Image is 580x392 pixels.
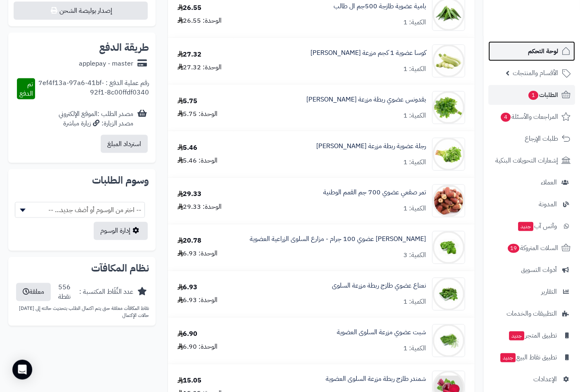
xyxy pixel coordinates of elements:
[178,109,218,119] div: الوحدة: 5.75
[178,249,218,259] div: الوحدة: 6.93
[15,203,144,218] span: -- اختر من الوسوم أو أضف جديد... --
[528,91,538,100] span: 1
[178,143,198,153] div: 5.46
[528,89,558,101] span: الطلبات
[334,2,426,11] a: بامية عضوية طازجة 500جم ال طالب
[433,184,465,217] img: 1730060466-%D9%84%D9%82%D8%B7%D8%A9%20%D8%B4%D8%A7%D8%B4%D8%A9%202024-10-27%20231021-90x90.png
[539,198,557,210] span: المدونة
[488,151,575,170] a: إشعارات التحويلات البنكية
[16,283,51,301] button: معلقة
[488,238,575,258] a: السلات المتروكة19
[541,177,557,188] span: العملاء
[488,129,575,149] a: طلبات الإرجاع
[488,107,575,127] a: المراجعات والأسئلة4
[316,142,426,151] a: رجلة عضوية ربطة مزرعة [PERSON_NAME]
[58,293,71,302] div: نقطة
[433,324,465,357] img: 1739234224-WhatsApp%20Image%202025-02-10%20at%208.40.13%20PM-90x90.jpeg
[35,78,149,100] div: رقم عملية الدفع : 7ef4f13a-97a6-41bf-92f1-8c00ffdf0340
[19,79,33,99] span: تم الدفع
[59,119,133,128] div: مصدر الزيارة: زيارة مباشرة
[403,111,426,120] div: الكمية: 1
[488,216,575,236] a: وآتس آبجديد
[524,20,572,38] img: logo-2.png
[99,43,149,52] h2: طريقة الدفع
[488,172,575,192] a: العملاء
[15,176,149,186] h2: وسوم الطلبات
[508,330,557,341] span: تطبيق المتجر
[178,330,198,339] div: 6.90
[178,236,202,246] div: 20.78
[332,281,426,291] a: نعناع عضوي طازج ربطة مزرعة السلوى
[509,331,524,340] span: جديد
[403,204,426,214] div: الكمية: 1
[15,305,149,319] p: نقاط المكافآت معلقة حتى يتم اكتمال الطلب بتحديث حالته إلى [DATE] حالات الإكتمال
[518,222,533,231] span: جديد
[178,376,202,386] div: 15.05
[488,194,575,214] a: المدونة
[306,95,426,104] a: بقدونس عضوي ربطة مزرعة [PERSON_NAME]
[403,18,426,27] div: الكمية: 1
[59,109,133,128] div: مصدر الطلب :الموقع الإلكتروني
[507,242,558,254] span: السلات المتروكة
[403,251,426,260] div: الكمية: 3
[525,133,558,144] span: طلبات الإرجاع
[541,286,557,298] span: التقارير
[403,298,426,307] div: الكمية: 1
[501,113,511,122] span: 4
[517,220,557,232] span: وآتس آب
[178,16,222,26] div: الوحدة: 26.55
[178,296,218,305] div: الوحدة: 6.93
[488,85,575,105] a: الطلبات1
[495,155,558,166] span: إشعارات التحويلات البنكية
[323,188,426,198] a: تمر صقعي عضوي 700 جم القمم الوطنية
[178,156,218,165] div: الوحدة: 5.46
[500,353,516,362] span: جديد
[488,347,575,367] a: تطبيق نقاط البيعجديد
[488,282,575,302] a: التقارير
[326,375,426,384] a: شمندر طازج ربطة مزرعة السلوى العضوية
[178,190,202,199] div: 29.33
[15,264,149,274] h2: نظام المكافآت
[513,67,558,79] span: الأقسام والمنتجات
[94,222,148,240] a: إدارة الوسوم
[500,111,558,123] span: المراجعات والأسئلة
[488,41,575,61] a: لوحة التحكم
[178,203,222,212] div: الوحدة: 29.33
[403,64,426,74] div: الكمية: 1
[433,278,465,311] img: 1739224697-%D9%86%D8%B9%D9%86%D8%A7%D8%B9%20%D8%B7%D8%A7%D8%B2%D8%AC%20%D8%B9%D8%B6%D9%88%D9%8A%2...
[433,231,465,264] img: 1739221875-%D8%AC%D8%B1%D8%AC%D9%8A%D8%B1%20%D8%B9%D8%B6%D9%88%D9%8A%20%D8%A7%D9%84%D8%B3%D9%84%D...
[433,138,465,171] img: 1716844056-1680392454-riTOzVj0zMxqaU33ltmxixtiFKHEMgLBuvY8CZtn-550x550-90x90.jpg
[12,360,32,380] div: Open Intercom Messenger
[528,45,558,57] span: لوحة التحكم
[178,3,202,13] div: 26.55
[533,373,557,385] span: الإعدادات
[337,328,426,338] a: شبت عضوي مزرعة السلوى العضوية
[101,135,148,153] button: استرداد المبلغ
[178,342,218,352] div: الوحدة: 6.90
[433,45,465,78] img: 1716589544-1685284770-ry3Zi5DkHkK9MVD7p3cUmcAYh11mbM9mgcRUvGFr-550x550-90x90.jpg
[58,283,71,302] div: 556
[15,202,145,218] span: -- اختر من الوسوم أو أضف جديد... --
[178,50,202,59] div: 27.32
[488,369,575,389] a: الإعدادات
[178,283,198,293] div: 6.93
[507,308,557,319] span: التطبيقات والخدمات
[178,63,222,72] div: الوحدة: 27.32
[488,260,575,280] a: أدوات التسويق
[178,97,198,106] div: 5.75
[310,48,426,58] a: كوسا عضوية 1 كجم مزرعة [PERSON_NAME]
[488,326,575,345] a: تطبيق المتجرجديد
[79,288,133,297] div: عدد النِّقَاط المكتسبة :
[500,352,557,363] span: تطبيق نقاط البيع
[488,304,575,324] a: التطبيقات والخدمات
[14,2,148,20] button: إصدار بوليصة الشحن
[403,344,426,354] div: الكمية: 1
[250,235,426,244] a: [PERSON_NAME] عضوي 100 جرام - مزارع السلوى الزراعية العضوية
[508,244,519,253] span: 19
[433,91,465,124] img: 1716842640-%D8%A8%D9%82%D8%AF%D9%88%D9%86%D8%B3%20%D8%A7%D9%84%D8%B4%D9%87%D9%88%D8%A7%D9%86%20-9...
[521,264,557,276] span: أدوات التسويق
[79,59,133,68] div: applepay - master
[403,158,426,167] div: الكمية: 1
